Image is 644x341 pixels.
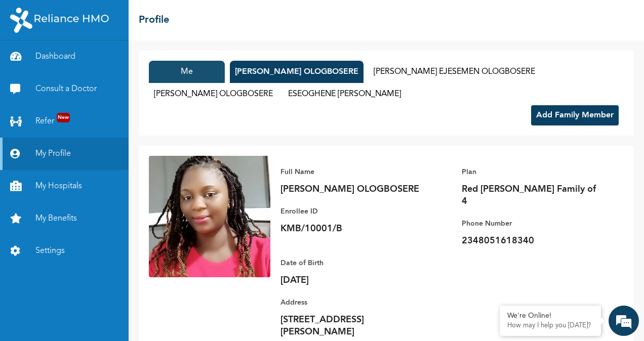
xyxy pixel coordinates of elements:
button: Add Family Member [531,105,619,125]
img: d_794563401_company_1708531726252_794563401 [19,51,41,76]
p: [STREET_ADDRESS][PERSON_NAME] [280,314,422,338]
p: Red [PERSON_NAME] Family of 4 [462,183,603,207]
button: ESEOGHENE [PERSON_NAME] [283,83,406,105]
p: Address [280,296,422,309]
div: Chat with us now [53,57,170,70]
button: Me [149,61,225,83]
button: [PERSON_NAME] OLOGBOSERE [230,61,364,83]
div: We're Online! [507,312,593,320]
p: Phone Number [462,218,603,230]
h2: Profile [139,13,169,28]
p: Full Name [280,166,422,178]
p: KMB/10001/B [280,223,422,235]
p: Plan [462,166,603,178]
img: Enrollee [149,156,270,277]
p: How may I help you today? [507,322,593,330]
p: 2348051618340 [462,235,603,247]
p: [PERSON_NAME] OLOGBOSERE [280,183,422,195]
span: Conversation [5,305,99,312]
img: RelianceHMO's Logo [10,8,109,33]
button: [PERSON_NAME] OLOGBOSERE [149,83,278,105]
button: [PERSON_NAME] EJESEMEN OLOGBOSERE [369,61,540,83]
p: [DATE] [280,274,422,286]
textarea: Type your message and hit 'Enter' [5,252,193,287]
span: We're online! [59,115,140,218]
p: Enrollee ID [280,205,422,218]
span: New [57,113,70,122]
p: Date of Birth [280,257,422,269]
div: Minimize live chat window [166,5,190,29]
div: FAQs [99,287,193,319]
